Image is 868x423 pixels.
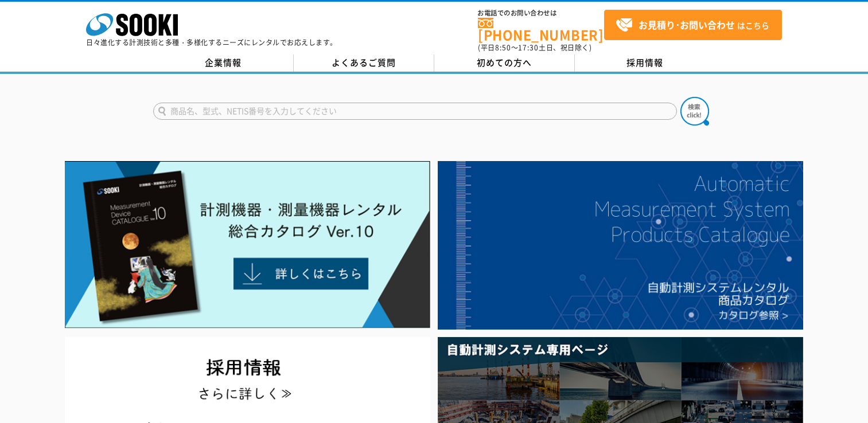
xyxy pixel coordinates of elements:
[434,54,575,72] a: 初めての方へ
[639,18,735,32] strong: お見積り･お問い合わせ
[153,54,294,72] a: 企業情報
[65,161,430,328] img: Catalog Ver10
[86,39,337,46] p: 日々進化する計測技術と多種・多様化するニーズにレンタルでお応えします。
[495,42,511,53] span: 8:50
[478,42,591,53] span: (平日 ～ 土日、祝日除く)
[153,103,677,120] input: 商品名、型式、NETIS番号を入力してください
[478,10,604,17] span: お電話でのお問い合わせは
[438,161,803,330] img: 自動計測システムカタログ
[616,17,769,34] span: はこちら
[477,56,532,69] span: 初めての方へ
[478,18,604,41] a: [PHONE_NUMBER]
[294,54,434,72] a: よくあるご質問
[518,42,539,53] span: 17:30
[575,54,715,72] a: 採用情報
[680,97,709,126] img: btn_search.png
[604,10,782,40] a: お見積り･お問い合わせはこちら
